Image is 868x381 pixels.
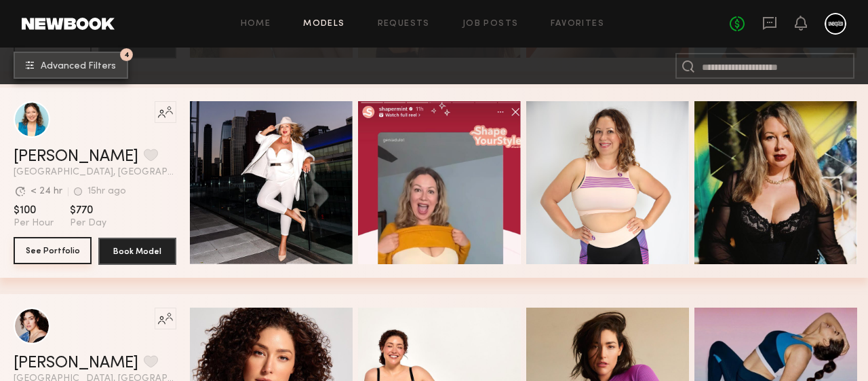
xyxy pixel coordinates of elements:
[14,217,54,230] span: Per Hour
[14,204,54,217] span: $100
[31,187,62,196] div: < 24 hr
[14,52,128,79] button: 4Advanced Filters
[70,204,106,217] span: $770
[462,20,519,29] a: Job Posts
[14,238,92,265] a: See Portfolio
[98,238,176,265] button: Book Model
[124,52,130,58] span: 4
[378,20,430,29] a: Requests
[241,20,271,29] a: Home
[87,187,126,196] div: 15hr ago
[41,62,116,71] span: Advanced Filters
[14,355,138,371] a: [PERSON_NAME]
[14,237,92,264] button: See Portfolio
[14,168,176,177] span: [GEOGRAPHIC_DATA], [GEOGRAPHIC_DATA]
[14,149,138,165] a: [PERSON_NAME]
[551,20,604,29] a: Favorites
[303,20,344,29] a: Models
[70,217,106,230] span: Per Day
